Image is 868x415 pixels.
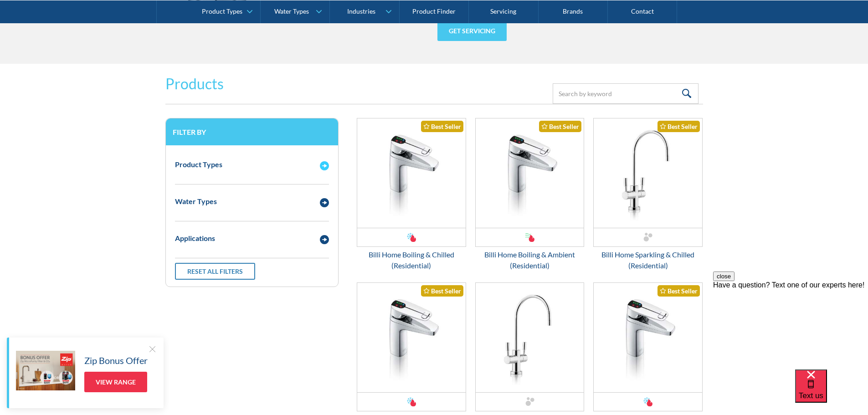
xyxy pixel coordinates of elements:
[202,7,242,15] div: Product Types
[657,121,700,132] div: Best Seller
[476,283,584,392] img: Billi Alpine Sparkling & Chilled 100 (Commercial)
[357,118,466,228] img: Billi Home Boiling & Chilled (Residential)
[475,118,585,271] a: Billi Home Boiling & Ambient (Residential)Best SellerBilli Home Boiling & Ambient (Residential)
[421,285,463,297] div: Best Seller
[553,83,699,104] input: Search by keyword
[475,249,585,271] div: Billi Home Boiling & Ambient (Residential)
[539,121,581,132] div: Best Seller
[84,372,147,392] a: View Range
[713,272,868,381] iframe: podium webchat widget prompt
[175,263,255,280] a: Reset all filters
[175,159,222,170] div: Product Types
[175,233,215,244] div: Applications
[357,249,466,271] div: Billi Home Boiling & Chilled (Residential)
[795,369,868,415] iframe: podium webchat widget bubble
[274,7,309,15] div: Water Types
[357,118,466,271] a: Billi Home Boiling & Chilled (Residential)Best SellerBilli Home Boiling & Chilled (Residential)
[175,196,217,207] div: Water Types
[357,283,466,392] img: Billi Eco Boiling & Chilled (Small Commercial)
[165,73,224,95] h2: Products
[347,7,375,15] div: Industries
[476,118,584,228] img: Billi Home Boiling & Ambient (Residential)
[657,285,700,297] div: Best Seller
[173,128,331,136] h3: Filter by
[594,283,702,392] img: Billi Quadra Compact Boiling & Chilled 100/150 (Commercial)
[16,351,75,390] img: Zip Bonus Offer
[421,121,463,132] div: Best Seller
[593,118,703,271] a: Billi Home Sparkling & Chilled (Residential)Best SellerBilli Home Sparkling & Chilled (Residential)
[593,249,703,271] div: Billi Home Sparkling & Chilled (Residential)
[84,354,148,367] h5: Zip Bonus Offer
[437,20,507,41] a: Get servicing
[594,118,702,228] img: Billi Home Sparkling & Chilled (Residential)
